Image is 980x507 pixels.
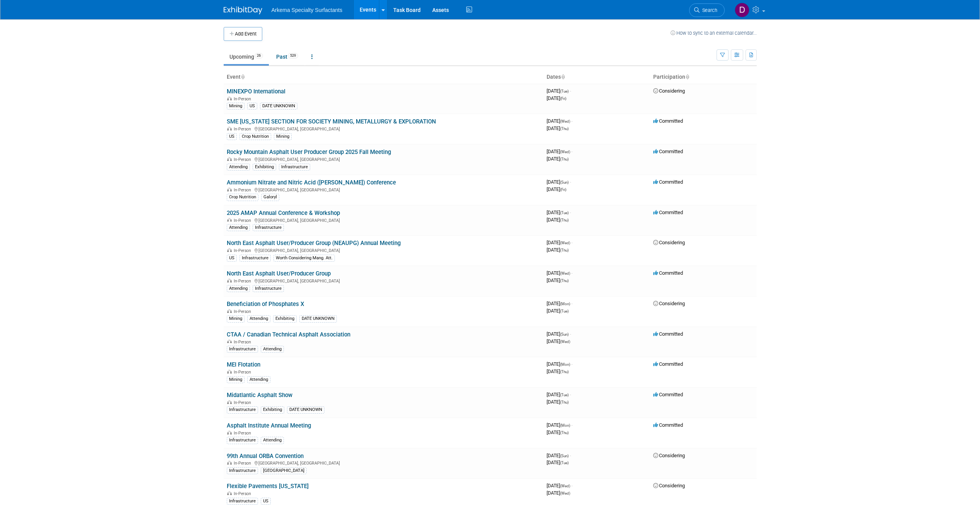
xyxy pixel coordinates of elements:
[653,361,683,367] span: Committed
[560,332,569,336] span: (Sun)
[570,179,571,185] span: -
[560,484,570,488] span: (Wed)
[685,74,689,80] a: Sort by Participation Type
[570,453,571,458] span: -
[561,74,565,80] a: Sort by Start Date
[653,301,685,306] span: Considering
[227,467,258,474] div: Infrastructure
[547,156,569,162] span: [DATE]
[227,431,232,434] img: In-Person Event
[547,247,569,253] span: [DATE]
[227,301,304,308] a: Beneficiation of Phosphates X
[247,103,257,110] div: US
[653,88,685,94] span: Considering
[261,346,284,353] div: Attending
[560,423,570,428] span: (Mon)
[560,454,569,458] span: (Sun)
[253,285,284,292] div: Infrastructure
[570,88,571,94] span: -
[224,27,262,41] button: Add Event
[571,422,572,428] span: -
[234,218,253,223] span: In-Person
[227,125,540,132] div: [GEOGRAPHIC_DATA], [GEOGRAPHIC_DATA]
[560,218,569,222] span: (Thu)
[547,308,569,314] span: [DATE]
[689,3,725,17] a: Search
[547,210,571,215] span: [DATE]
[547,392,571,397] span: [DATE]
[260,103,297,110] div: DATE UNKNOWN
[234,188,253,193] span: In-Person
[261,406,284,413] div: Exhibiting
[571,149,572,154] span: -
[227,460,540,466] div: [GEOGRAPHIC_DATA], [GEOGRAPHIC_DATA]
[547,460,569,465] span: [DATE]
[227,156,540,162] div: [GEOGRAPHIC_DATA], [GEOGRAPHIC_DATA]
[241,74,245,80] a: Sort by Event Name
[227,248,232,252] img: In-Person Event
[239,133,271,140] div: Crop Nutrition
[227,127,232,130] img: In-Person Event
[653,118,683,124] span: Committed
[560,431,569,435] span: (Thu)
[547,217,569,223] span: [DATE]
[571,118,572,124] span: -
[227,309,232,313] img: In-Person Event
[547,453,571,458] span: [DATE]
[274,133,292,140] div: Mining
[560,188,566,192] span: (Fri)
[547,88,571,94] span: [DATE]
[273,315,297,322] div: Exhibiting
[227,149,391,155] a: Rocky Mountain Asphalt User Producer Group 2025 Fall Meeting
[547,429,569,435] span: [DATE]
[227,285,250,292] div: Attending
[227,331,350,338] a: CTAA / Canadian Technical Asphalt Association
[653,392,683,397] span: Committed
[227,461,232,465] img: In-Person Event
[560,370,569,374] span: (Thu)
[224,7,262,14] img: ExhibitDay
[560,96,566,101] span: (Fri)
[227,164,250,171] div: Attending
[234,127,253,132] span: In-Person
[234,340,253,345] span: In-Person
[253,164,276,171] div: Exhibiting
[255,53,263,59] span: 26
[547,270,572,276] span: [DATE]
[227,315,245,322] div: Mining
[239,255,271,262] div: Infrastructure
[261,498,271,505] div: US
[227,483,309,490] a: Flexible Pavements [US_STATE]
[560,491,570,495] span: (Wed)
[547,149,572,154] span: [DATE]
[653,483,685,488] span: Considering
[227,218,232,222] img: In-Person Event
[653,210,683,215] span: Committed
[547,338,570,344] span: [DATE]
[571,483,572,488] span: -
[227,453,304,460] a: 99th Annual ORBA Convention
[560,461,569,465] span: (Tue)
[224,71,544,84] th: Event
[653,453,685,458] span: Considering
[227,186,540,193] div: [GEOGRAPHIC_DATA], [GEOGRAPHIC_DATA]
[227,406,258,413] div: Infrastructure
[700,7,717,13] span: Search
[560,400,569,404] span: (Thu)
[227,361,260,368] a: MEI Flotation
[227,224,250,231] div: Attending
[547,301,572,306] span: [DATE]
[671,30,757,36] a: How to sync to an external calendar...
[227,188,232,191] img: In-Person Event
[227,498,258,505] div: Infrastructure
[570,210,571,215] span: -
[547,95,566,101] span: [DATE]
[247,376,270,383] div: Attending
[560,180,569,184] span: (Sun)
[570,392,571,397] span: -
[227,255,237,262] div: US
[273,255,335,262] div: Worth Considering Mang. Att.
[653,179,683,185] span: Committed
[547,125,569,131] span: [DATE]
[571,361,572,367] span: -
